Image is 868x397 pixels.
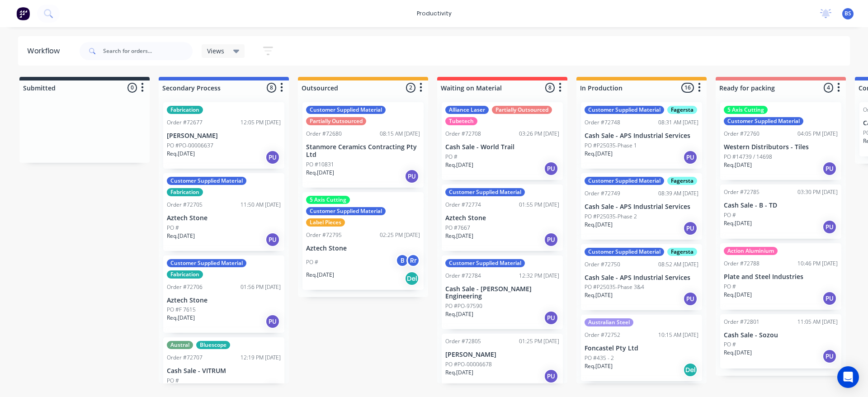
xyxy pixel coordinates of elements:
[167,354,203,362] div: Order #72707
[445,285,559,301] p: Cash Sale - [PERSON_NAME] Engineering
[306,130,342,138] div: Order #72680
[445,214,559,222] p: Aztech Stone
[585,331,620,339] div: Order #72752
[585,150,613,158] p: Req. [DATE]
[581,173,702,240] div: Customer Supplied MaterialFagerstaOrder #7274908:39 AM [DATE]Cash Sale - APS Industrial ServicesP...
[667,248,697,256] div: Fagersta
[442,334,563,388] div: Order #7280501:25 PM [DATE][PERSON_NAME]PO #PO-00006678Req.[DATE]PU
[306,196,350,204] div: 5 Axis Cutting
[445,117,477,125] div: Tubetech
[724,283,736,291] p: PO #
[167,270,203,279] div: Fabrication
[585,189,620,198] div: Order #72749
[585,248,664,256] div: Customer Supplied Material
[163,173,284,251] div: Customer Supplied MaterialFabricationOrder #7270511:50 AM [DATE]Aztech StonePO #Req.[DATE]PU
[306,218,345,227] div: Label Pieces
[585,362,613,370] p: Req. [DATE]
[585,260,620,269] div: Order #72750
[724,273,838,281] p: Plate and Steel Industries
[585,291,613,299] p: Req. [DATE]
[396,254,409,267] div: B
[167,177,246,185] div: Customer Supplied Material
[412,7,456,20] div: productivity
[667,106,697,114] div: Fagersta
[724,106,768,114] div: 5 Axis Cutting
[445,153,458,161] p: PO #
[724,318,759,326] div: Order #72801
[724,161,752,169] p: Req. [DATE]
[163,255,284,333] div: Customer Supplied MaterialFabricationOrder #7270601:56 PM [DATE]Aztech StonePO #F 7615Req.[DATE]PU
[442,102,563,180] div: Alliance LaserPartially OutsourcedTubetechOrder #7270803:26 PM [DATE]Cash Sale - World TrailPO #R...
[492,106,552,114] div: Partially Outsourced
[306,258,318,266] p: PO #
[445,259,525,267] div: Customer Supplied Material
[724,153,772,161] p: PO #14739 / 14698
[585,203,698,211] p: Cash Sale - APS Industrial Services
[724,117,803,125] div: Customer Supplied Material
[306,117,366,125] div: Partially Outsourced
[27,46,64,57] div: Workflow
[544,311,558,325] div: PU
[658,189,698,198] div: 08:39 AM [DATE]
[585,106,664,114] div: Customer Supplied Material
[442,184,563,251] div: Customer Supplied MaterialOrder #7277401:55 PM [DATE]Aztech StonePO #7667Req.[DATE]PU
[585,118,620,127] div: Order #72748
[167,142,213,150] p: PO #PO-00006637
[302,102,424,188] div: Customer Supplied MaterialPartially OutsourcedOrder #7268008:15 AM [DATE]Stanmore Ceramics Contra...
[658,118,698,127] div: 08:31 AM [DATE]
[720,314,841,369] div: Order #7280111:05 AM [DATE]Cash Sale - SozouPO #Req.[DATE]PU
[822,161,837,176] div: PU
[167,314,195,322] p: Req. [DATE]
[585,132,698,140] p: Cash Sale - APS Industrial Services
[445,106,489,114] div: Alliance Laser
[724,349,752,357] p: Req. [DATE]
[544,369,558,383] div: PU
[406,254,420,267] div: Rr
[581,315,702,381] div: Australian SteelOrder #7275210:15 AM [DATE]Foncastel Pty LtdPO #435 - 2Req.[DATE]Del
[167,132,281,140] p: [PERSON_NAME]
[167,367,281,375] p: Cash Sale - VITRUM
[167,201,203,209] div: Order #72705
[585,283,644,291] p: PO #P25035-Phase 3&4
[797,130,838,138] div: 04:05 PM [DATE]
[167,341,193,349] div: Austral
[585,318,633,326] div: Australian Steel
[844,9,851,18] span: BS
[306,271,334,279] p: Req. [DATE]
[306,143,420,159] p: Stanmore Ceramics Contracting Pty Ltd
[585,177,664,185] div: Customer Supplied Material
[683,292,698,306] div: PU
[445,302,482,310] p: PO #PO-97590
[445,272,481,280] div: Order #72784
[302,192,424,290] div: 5 Axis CuttingCustomer Supplied MaterialLabel PiecesOrder #7279502:25 PM [DATE]Aztech StonePO #BR...
[519,130,559,138] div: 03:26 PM [DATE]
[167,297,281,304] p: Aztech Stone
[380,231,420,239] div: 02:25 PM [DATE]
[167,106,203,114] div: Fabrication
[581,102,702,169] div: Customer Supplied MaterialFagerstaOrder #7274808:31 AM [DATE]Cash Sale - APS Industrial ServicesP...
[724,291,752,299] p: Req. [DATE]
[306,245,420,252] p: Aztech Stone
[445,310,473,318] p: Req. [DATE]
[544,232,558,247] div: PU
[445,143,559,151] p: Cash Sale - World Trail
[724,340,736,349] p: PO #
[167,188,203,196] div: Fabrication
[16,7,30,20] img: Factory
[445,161,473,169] p: Req. [DATE]
[445,369,473,377] p: Req. [DATE]
[265,314,280,329] div: PU
[837,366,859,388] div: Open Intercom Messenger
[585,345,698,352] p: Foncastel Pty Ltd
[445,224,470,232] p: PO #7667
[658,260,698,269] div: 08:52 AM [DATE]
[724,260,759,268] div: Order #72788
[207,46,224,56] span: Views
[720,184,841,239] div: Order #7278503:30 PM [DATE]Cash Sale - B - TDPO #Req.[DATE]PU
[265,232,280,247] div: PU
[167,259,246,267] div: Customer Supplied Material
[822,349,837,364] div: PU
[380,130,420,138] div: 08:15 AM [DATE]
[797,318,838,326] div: 11:05 AM [DATE]
[445,188,525,196] div: Customer Supplied Material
